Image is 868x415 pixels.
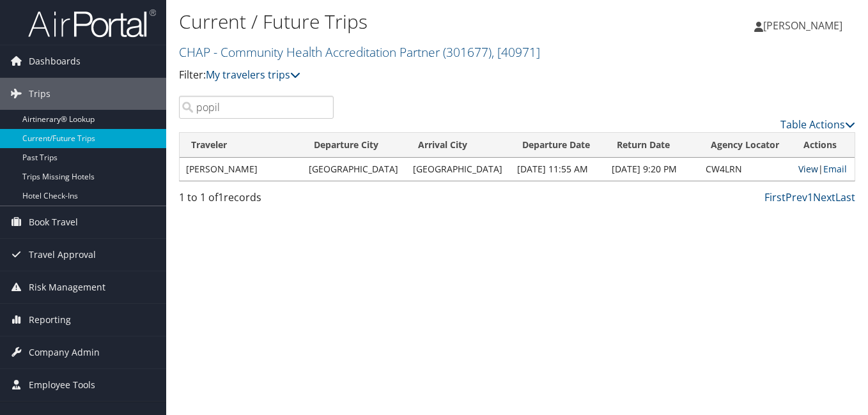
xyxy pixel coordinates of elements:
[179,43,540,61] a: CHAP - Community Health Accreditation Partner
[511,133,605,158] th: Departure Date: activate to sort column descending
[511,158,605,181] td: [DATE] 11:55 AM
[699,158,793,181] td: CW4LRN
[813,190,835,204] a: Next
[180,133,302,158] th: Traveler: activate to sort column ascending
[206,68,300,82] a: My travelers trips
[764,190,786,204] a: First
[823,163,847,175] a: Email
[605,133,699,158] th: Return Date: activate to sort column ascending
[179,190,334,211] div: 1 to 1 of records
[792,133,855,158] th: Actions
[763,19,842,33] span: [PERSON_NAME]
[179,8,630,35] h1: Current / Future Trips
[792,158,855,181] td: |
[28,8,156,38] img: airportal-logo.png
[807,190,813,204] a: 1
[29,45,81,77] span: Dashboards
[29,78,50,110] span: Trips
[29,271,105,303] span: Risk Management
[407,158,511,181] td: [GEOGRAPHIC_DATA]
[492,43,540,61] span: , [ 40971 ]
[179,67,630,84] p: Filter:
[218,190,224,204] span: 1
[780,117,855,132] a: Table Actions
[179,96,334,119] input: Search Traveler or Arrival City
[443,43,492,61] span: ( 301677 )
[302,158,407,181] td: [GEOGRAPHIC_DATA]
[29,369,95,401] span: Employee Tools
[699,133,793,158] th: Agency Locator: activate to sort column ascending
[407,133,511,158] th: Arrival City: activate to sort column ascending
[605,158,699,181] td: [DATE] 9:20 PM
[29,336,100,368] span: Company Admin
[180,158,302,181] td: [PERSON_NAME]
[754,6,855,45] a: [PERSON_NAME]
[29,304,71,336] span: Reporting
[302,133,407,158] th: Departure City: activate to sort column ascending
[798,163,818,175] a: View
[29,206,78,238] span: Book Travel
[835,190,855,204] a: Last
[786,190,807,204] a: Prev
[29,239,96,271] span: Travel Approval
